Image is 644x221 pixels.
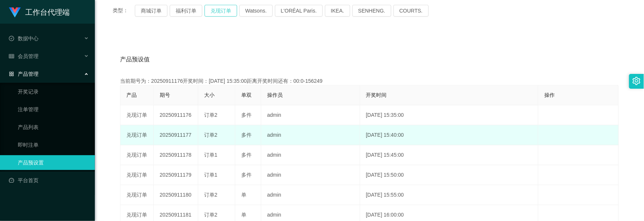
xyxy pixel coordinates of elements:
[633,77,641,85] i: 图标: setting
[154,125,198,145] td: 20250911177
[352,5,391,17] button: SENHENG.
[120,145,154,165] td: 兑现订单
[261,185,360,205] td: admin
[204,152,218,158] span: 订单1
[160,92,170,98] span: 期号
[154,165,198,185] td: 20250911179
[154,145,198,165] td: 20250911178
[275,5,323,17] button: L'ORÉAL Paris.
[120,105,154,125] td: 兑现订单
[241,212,246,218] span: 单
[241,192,246,198] span: 单
[204,92,215,98] span: 大小
[113,5,135,17] span: 类型：
[360,105,539,125] td: [DATE] 15:35:00
[241,152,252,158] span: 多件
[120,185,154,205] td: 兑现订单
[205,5,237,17] button: 兑现订单
[120,165,154,185] td: 兑现订单
[126,92,137,98] span: 产品
[261,125,360,145] td: admin
[267,92,283,98] span: 操作员
[135,5,167,17] button: 商城订单
[25,0,70,24] h1: 工作台代理端
[9,36,14,41] i: 图标: check-circle-o
[261,145,360,165] td: admin
[360,125,539,145] td: [DATE] 15:40:00
[204,112,218,118] span: 订单2
[261,165,360,185] td: admin
[18,102,89,117] a: 注单管理
[9,54,14,59] i: 图标: table
[9,53,39,59] span: 会员管理
[9,173,89,188] a: 图标: dashboard平台首页
[544,92,555,98] span: 操作
[360,185,539,205] td: [DATE] 15:55:00
[9,71,39,77] span: 产品管理
[394,5,429,17] button: COURTS.
[120,55,150,64] span: 产品预设值
[170,5,202,17] button: 福利订单
[241,132,252,138] span: 多件
[120,77,619,85] div: 当前期号为：20250911176开奖时间：[DATE] 15:35:00距离开奖时间还有：00:0-156249
[241,112,252,118] span: 多件
[154,185,198,205] td: 20250911180
[204,132,218,138] span: 订单2
[241,172,252,178] span: 多件
[9,35,39,41] span: 数据中心
[360,145,539,165] td: [DATE] 15:45:00
[261,105,360,125] td: admin
[9,9,70,15] a: 工作台代理端
[366,92,387,98] span: 开奖时间
[18,155,89,170] a: 产品预设置
[9,7,21,18] img: logo.9652507e.png
[241,92,252,98] span: 单双
[325,5,350,17] button: IKEA.
[120,125,154,145] td: 兑现订单
[18,120,89,135] a: 产品列表
[204,212,218,218] span: 订单2
[9,71,14,76] i: 图标: appstore-o
[204,192,218,198] span: 订单2
[204,172,218,178] span: 订单1
[360,165,539,185] td: [DATE] 15:50:00
[18,137,89,152] a: 即时注单
[18,84,89,99] a: 开奖记录
[154,105,198,125] td: 20250911176
[239,5,273,17] button: Watsons.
